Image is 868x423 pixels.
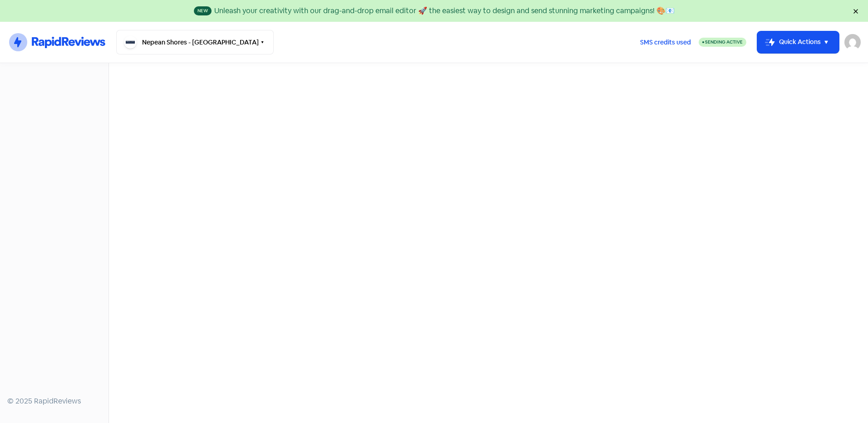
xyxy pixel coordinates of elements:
[7,396,101,407] div: © 2025 RapidReviews
[844,34,861,50] img: User
[640,38,691,47] span: SMS credits used
[632,37,699,46] a: SMS credits used
[116,30,274,54] button: Nepean Shores - [GEOGRAPHIC_DATA]
[757,31,839,53] button: Quick Actions
[214,5,675,16] div: Unleash your creativity with our drag-and-drop email editor 🚀 the easiest way to design and send ...
[699,37,746,48] a: Sending Active
[705,39,743,45] span: Sending Active
[194,6,212,15] span: New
